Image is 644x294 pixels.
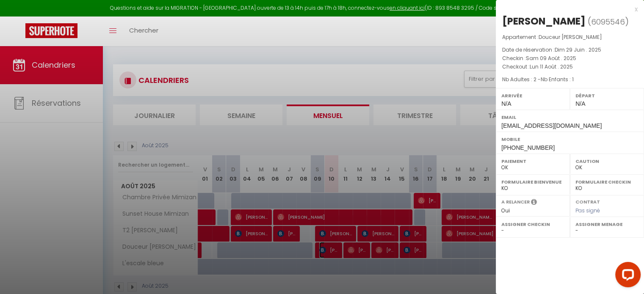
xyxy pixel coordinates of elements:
[555,46,601,53] span: Dim 29 Juin . 2025
[496,4,638,14] div: x
[501,135,638,143] label: Mobile
[526,55,576,62] span: Sam 09 Août . 2025
[608,258,644,294] iframe: LiveChat chat widget
[531,198,537,208] i: Sélectionner OUI si vous souhaiter envoyer les séquences de messages post-checkout
[501,144,555,151] span: [PHONE_NUMBER]
[591,16,625,27] span: 6095546
[501,113,638,121] label: Email
[575,207,600,214] span: Pas signé
[501,122,602,129] span: [EMAIL_ADDRESS][DOMAIN_NAME]
[502,33,638,41] p: Appartement :
[502,54,638,63] p: Checkin :
[575,91,638,100] label: Départ
[539,33,602,41] span: Douceur [PERSON_NAME]
[541,76,574,83] span: Nb Enfants : 1
[575,157,638,165] label: Caution
[502,63,638,71] p: Checkout :
[501,178,564,186] label: Formulaire Bienvenue
[501,220,564,228] label: Assigner Checkin
[575,198,600,204] label: Contrat
[502,14,586,28] div: [PERSON_NAME]
[501,157,564,165] label: Paiement
[501,198,530,206] label: A relancer
[502,46,638,54] p: Date de réservation :
[575,100,585,107] span: N/A
[501,91,564,100] label: Arrivée
[575,178,638,186] label: Formulaire Checkin
[530,63,573,70] span: Lun 11 Août . 2025
[575,220,638,228] label: Assigner Menage
[501,100,511,107] span: N/A
[588,16,629,27] span: ( )
[502,76,574,83] span: Nb Adultes : 2 -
